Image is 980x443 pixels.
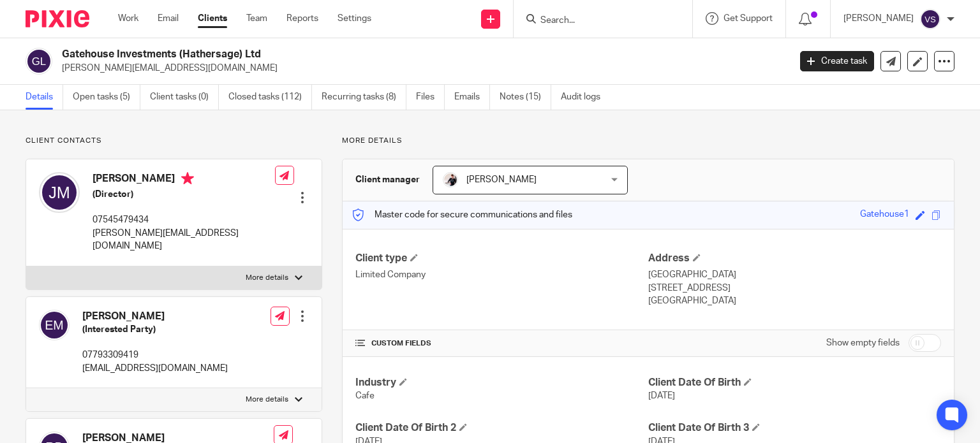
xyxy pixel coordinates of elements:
[26,85,63,110] a: Details
[355,338,648,349] h4: CUSTOM FIELDS
[26,10,89,27] img: Pixie
[648,421,941,435] h4: Client Date Of Birth 3
[82,323,228,336] h5: (Interested Party)
[73,85,140,110] a: Open tasks (5)
[342,136,954,146] p: More details
[843,12,914,25] p: [PERSON_NAME]
[39,172,80,213] img: svg%3E
[416,85,445,110] a: Files
[246,12,267,25] a: Team
[648,294,941,307] p: [GEOGRAPHIC_DATA]
[39,310,70,340] img: svg%3E
[181,172,194,185] i: Primary
[62,62,781,75] p: [PERSON_NAME][EMAIL_ADDRESS][DOMAIN_NAME]
[93,172,275,188] h4: [PERSON_NAME]
[561,85,610,110] a: Audit logs
[648,282,941,294] p: [STREET_ADDRESS]
[355,173,420,186] h3: Client manager
[82,362,228,375] p: [EMAIL_ADDRESS][DOMAIN_NAME]
[93,188,275,201] h5: (Director)
[355,391,375,400] span: Cafe
[93,227,275,253] p: [PERSON_NAME][EMAIL_ADDRESS][DOMAIN_NAME]
[93,214,275,226] p: 07545479434
[860,208,909,222] div: Gatehouse1
[82,310,228,323] h4: [PERSON_NAME]
[158,12,179,25] a: Email
[26,48,52,75] img: svg%3E
[826,337,900,349] label: Show empty fields
[724,14,773,23] span: Get Support
[118,12,138,25] a: Work
[246,395,288,405] p: More details
[355,421,648,435] h4: Client Date Of Birth 2
[466,175,537,184] span: [PERSON_NAME]
[150,85,219,110] a: Client tasks (0)
[500,85,551,110] a: Notes (15)
[800,51,874,71] a: Create task
[198,12,227,25] a: Clients
[322,85,406,110] a: Recurring tasks (8)
[443,172,458,187] img: AV307615.jpg
[62,48,637,61] h2: Gatehouse Investments (Hathersage) Ltd
[26,136,322,146] p: Client contacts
[648,268,941,281] p: [GEOGRAPHIC_DATA]
[228,85,312,110] a: Closed tasks (112)
[338,12,371,25] a: Settings
[648,391,675,400] span: [DATE]
[454,85,490,110] a: Emails
[355,252,648,265] h4: Client type
[286,12,318,25] a: Reports
[355,376,648,389] h4: Industry
[82,349,228,361] p: 07793309419
[355,268,648,281] p: Limited Company
[648,252,941,265] h4: Address
[920,9,940,29] img: svg%3E
[352,208,572,221] p: Master code for secure communications and files
[648,376,941,389] h4: Client Date Of Birth
[539,15,654,27] input: Search
[246,273,288,283] p: More details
